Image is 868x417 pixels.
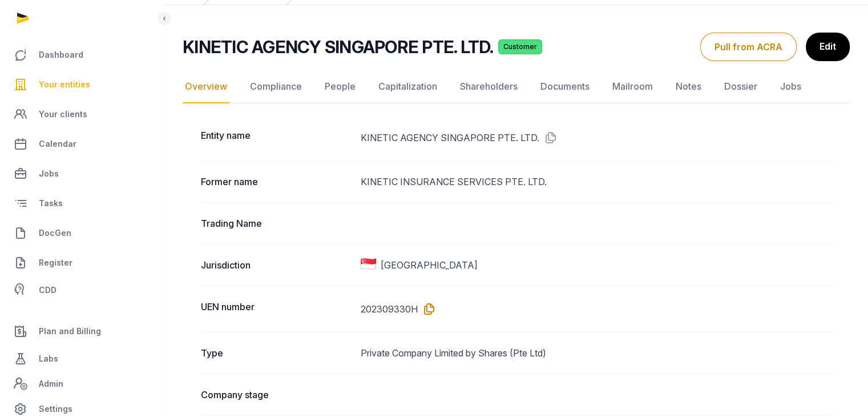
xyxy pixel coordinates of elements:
a: Admin [9,372,155,395]
span: CDD [39,283,56,297]
span: Plan and Billing [39,324,101,338]
span: [GEOGRAPHIC_DATA] [381,258,478,272]
dt: Jurisdiction [201,258,352,272]
dt: Former name [201,175,352,189]
dt: Trading Name [201,216,352,230]
a: Calendar [9,130,155,158]
a: Dossier [722,70,760,103]
a: Capitalization [376,70,439,103]
a: Edit [806,33,850,61]
h2: KINETIC AGENCY SINGAPORE PTE. LTD. [183,37,494,57]
span: Settings [39,402,72,416]
span: Calendar [39,137,76,151]
a: People [322,70,358,103]
a: Notes [673,70,704,103]
span: Register [39,256,72,270]
span: Jobs [39,167,59,181]
nav: Tabs [183,70,850,103]
a: Overview [183,70,229,103]
a: Plan and Billing [9,318,155,345]
a: Dashboard [9,41,155,69]
a: Your clients [9,101,155,128]
dt: Entity name [201,129,352,147]
span: Tasks [39,197,63,210]
a: Mailroom [610,70,655,103]
span: Admin [39,377,63,391]
a: Labs [9,345,155,372]
dt: Company stage [201,388,352,402]
span: DocGen [39,226,71,240]
a: Register [9,249,155,276]
span: Your entities [39,78,90,91]
a: Your entities [9,71,155,98]
a: CDD [9,279,155,302]
dt: UEN number [201,300,352,318]
a: Tasks [9,190,155,217]
a: Documents [538,70,592,103]
dd: Private Company Limited by Shares (Pte Ltd) [361,346,831,360]
button: Pull from ACRA [700,33,797,61]
dd: KINETIC INSURANCE SERVICES PTE. LTD. [361,175,831,189]
span: Labs [39,352,58,366]
span: Your clients [39,107,87,121]
a: Shareholders [458,70,520,103]
a: Compliance [248,70,304,103]
a: DocGen [9,219,155,247]
span: Dashboard [39,48,83,62]
a: Jobs [9,160,155,187]
dd: 202309330H [361,300,831,318]
dd: KINETIC AGENCY SINGAPORE PTE. LTD. [361,129,831,147]
span: Customer [498,39,542,54]
dt: Type [201,346,352,360]
a: Jobs [778,70,804,103]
